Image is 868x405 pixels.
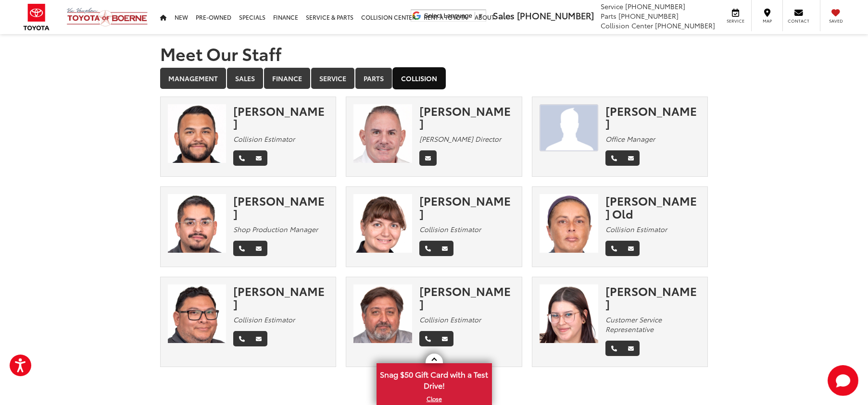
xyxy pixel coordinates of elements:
[233,150,251,166] a: Phone
[160,44,708,63] h1: Meet Our Staff
[605,134,655,144] em: Office Manager
[160,68,226,89] a: Management
[605,341,623,356] a: Phone
[601,1,623,11] span: Service
[419,150,437,166] a: Email
[160,68,708,90] div: Department Tabs
[250,331,267,346] a: Email
[160,97,708,377] div: Collision
[227,68,263,89] a: Sales
[419,134,501,144] em: [PERSON_NAME] Director
[393,68,445,89] a: Collision
[377,364,491,393] span: Snag $50 Gift Card with a Test Drive!
[605,241,623,256] a: Phone
[168,104,226,163] img: Ezekiel Quilantan
[233,331,251,346] a: Phone
[540,284,598,343] img: Kaliana Muniz
[233,315,295,324] em: Collision Estimator
[419,284,515,310] div: [PERSON_NAME]
[828,365,858,396] svg: Start Chat
[493,9,515,22] span: Sales
[353,194,412,253] img: Jessica Dooley
[353,284,412,343] img: Oscar Avena
[622,150,640,166] a: Email
[419,224,481,234] em: Collision Estimator
[250,241,267,256] a: Email
[311,68,354,89] a: Service
[540,104,598,152] img: Jessica Lawson
[436,241,453,256] a: Email
[605,194,701,220] div: [PERSON_NAME] Old
[66,7,148,27] img: Vic Vaughan Toyota of Boerne
[419,104,515,130] div: [PERSON_NAME]
[233,284,328,310] div: [PERSON_NAME]
[233,241,251,256] a: Phone
[655,21,715,30] span: [PHONE_NUMBER]
[419,331,437,346] a: Phone
[233,134,295,144] em: Collision Estimator
[725,18,746,24] span: Service
[233,194,328,220] div: [PERSON_NAME]
[825,18,846,24] span: Saved
[168,194,226,253] img: Alejandro Carrillo
[355,68,392,89] a: Parts
[419,194,515,220] div: [PERSON_NAME]
[419,315,481,324] em: Collision Estimator
[605,315,662,334] em: Customer Service Representative
[168,284,226,343] img: Damian Delgado
[618,11,679,21] span: [PHONE_NUMBER]
[233,104,328,130] div: [PERSON_NAME]
[605,224,667,234] em: Collision Estimator
[605,284,701,310] div: [PERSON_NAME]
[622,241,640,256] a: Email
[419,241,437,256] a: Phone
[601,11,616,21] span: Parts
[601,21,653,30] span: Collision Center
[828,365,858,396] button: Toggle Chat Window
[517,9,594,22] span: [PHONE_NUMBER]
[264,68,310,89] a: Finance
[788,18,809,24] span: Contact
[605,150,623,166] a: Phone
[622,341,640,356] a: Email
[233,224,318,234] em: Shop Production Manager
[353,104,412,163] img: Carl Kupbens
[756,18,778,24] span: Map
[436,331,453,346] a: Email
[605,104,701,130] div: [PERSON_NAME]
[540,194,598,253] img: Leila Old
[250,150,267,166] a: Email
[625,1,685,11] span: [PHONE_NUMBER]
